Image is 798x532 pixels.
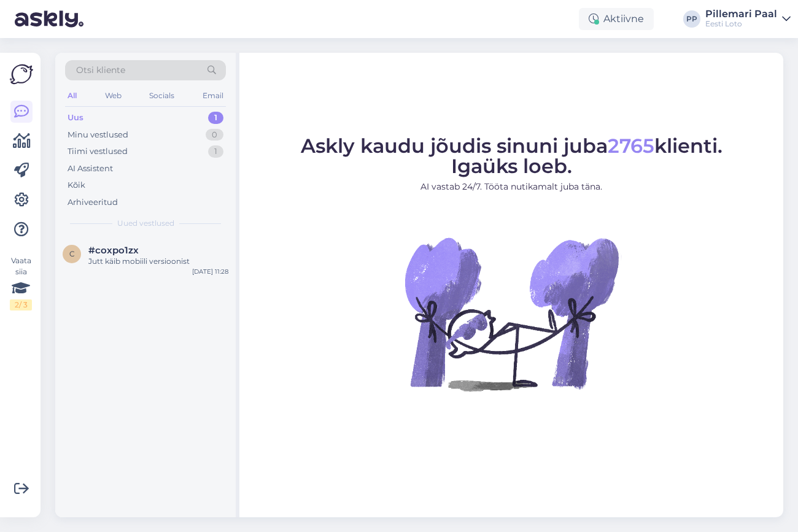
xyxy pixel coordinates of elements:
[68,112,83,124] div: Uus
[65,88,79,104] div: All
[76,64,125,77] span: Otsi kliente
[401,203,622,424] img: No Chat active
[88,256,228,267] div: Jutt käib mobiili versioonist
[705,9,777,19] div: Pillemari Paal
[705,9,791,29] a: Pillemari PaalEesti Loto
[69,249,75,258] span: c
[10,63,33,86] img: Askly Logo
[103,88,124,104] div: Web
[68,129,128,141] div: Minu vestlused
[10,255,32,310] div: Vaata siia
[208,145,223,158] div: 1
[301,180,722,193] p: AI vastab 24/7. Tööta nutikamalt juba täna.
[579,8,654,30] div: Aktiivne
[192,267,228,276] div: [DATE] 11:28
[683,10,700,28] div: PP
[10,299,32,310] div: 2 / 3
[301,134,722,178] span: Askly kaudu jõudis sinuni juba klienti. Igaüks loeb.
[68,145,128,158] div: Tiimi vestlused
[705,19,777,29] div: Eesti Loto
[68,179,85,191] div: Kõik
[608,134,654,158] span: 2765
[206,129,223,141] div: 0
[208,112,223,124] div: 1
[117,218,174,229] span: Uued vestlused
[88,245,139,256] span: #coxpo1zx
[68,163,113,175] div: AI Assistent
[147,88,177,104] div: Socials
[68,196,118,209] div: Arhiveeritud
[200,88,226,104] div: Email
